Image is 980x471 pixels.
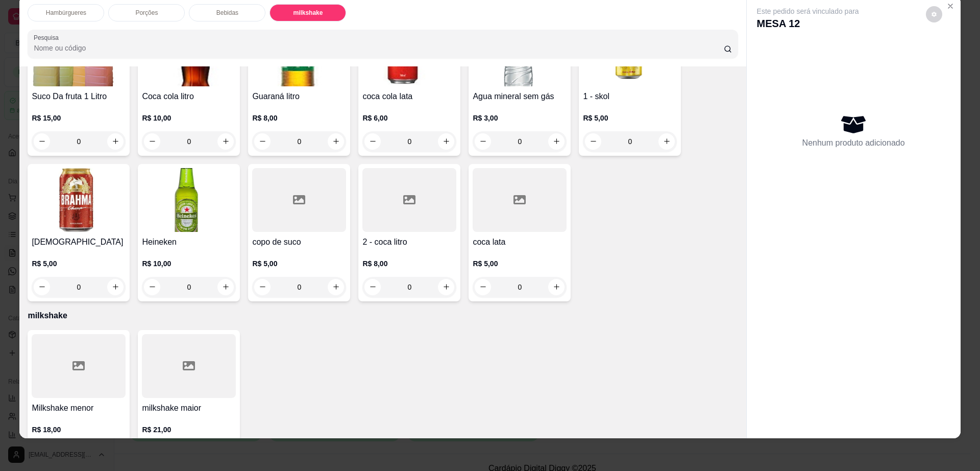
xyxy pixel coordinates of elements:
[548,279,565,295] button: increase-product-quantity
[144,279,160,295] button: decrease-product-quantity
[107,279,124,295] button: increase-product-quantity
[46,9,86,17] p: Hambúrgueres
[548,133,565,150] button: increase-product-quantity
[364,133,381,150] button: decrease-product-quantity
[362,113,456,123] p: R$ 6,00
[757,16,859,31] p: MESA 12
[293,9,323,17] p: milkshake
[142,402,236,414] h4: milkshake maior
[473,90,567,103] h4: Agua mineral sem gás
[475,279,491,295] button: decrease-product-quantity
[28,310,738,322] p: milkshake
[475,133,491,150] button: decrease-product-quantity
[34,279,50,295] button: decrease-product-quantity
[438,279,454,295] button: increase-product-quantity
[252,113,346,123] p: R$ 8,00
[142,113,236,123] p: R$ 10,00
[142,168,236,232] img: product-image
[32,402,126,414] h4: Milkshake menor
[926,6,942,22] button: decrease-product-quantity
[142,236,236,248] h4: Heineken
[252,258,346,269] p: R$ 5,00
[473,236,567,248] h4: coca lata
[32,113,126,123] p: R$ 15,00
[585,133,601,150] button: decrease-product-quantity
[362,236,456,248] h4: 2 - coca litro
[135,9,158,17] p: Porções
[473,113,567,123] p: R$ 3,00
[217,133,234,150] button: increase-product-quantity
[32,258,126,269] p: R$ 5,00
[438,133,454,150] button: increase-product-quantity
[328,133,344,150] button: increase-product-quantity
[32,425,126,435] p: R$ 18,00
[32,90,126,103] h4: Suco Da fruta 1 Litro
[658,133,675,150] button: increase-product-quantity
[32,168,126,232] img: product-image
[362,90,456,103] h4: coca cola lata
[362,258,456,269] p: R$ 8,00
[34,43,723,53] input: Pesquisa
[252,90,346,103] h4: Guaraná litro
[254,133,271,150] button: decrease-product-quantity
[802,137,905,149] p: Nenhum produto adicionado
[142,258,236,269] p: R$ 10,00
[473,258,567,269] p: R$ 5,00
[34,33,62,42] label: Pesquisa
[32,236,126,248] h4: [DEMOGRAPHIC_DATA]
[583,113,677,123] p: R$ 5,00
[142,425,236,435] p: R$ 21,00
[144,133,160,150] button: decrease-product-quantity
[142,90,236,103] h4: Coca cola litro
[217,279,234,295] button: increase-product-quantity
[364,279,381,295] button: decrease-product-quantity
[757,6,859,16] p: Este pedido será vinculado para
[252,236,346,248] h4: copo de suco
[583,90,677,103] h4: 1 - skol
[216,9,238,17] p: Bebidas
